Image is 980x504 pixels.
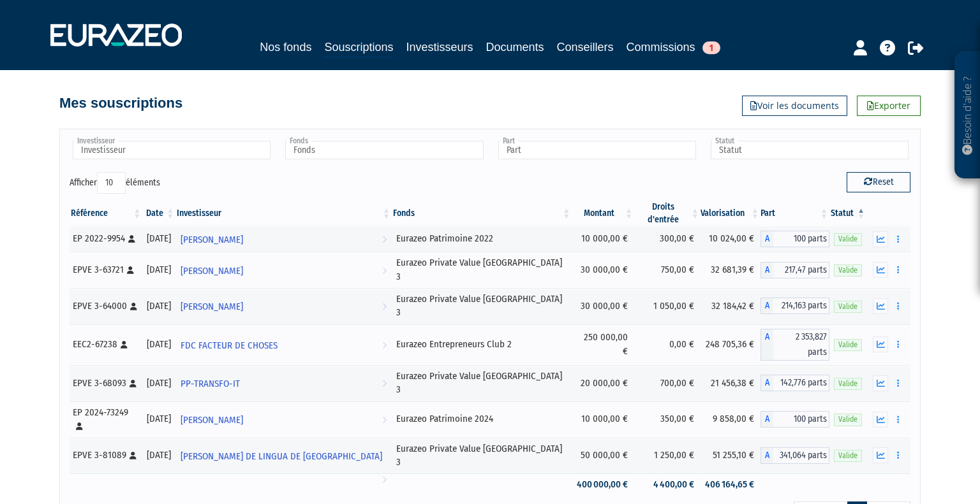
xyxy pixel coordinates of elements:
label: Afficher éléments [70,172,160,194]
i: [Français] Personne physique [76,422,83,430]
div: A - Eurazeo Private Value Europe 3 [761,447,829,464]
div: [DATE] [147,338,171,351]
button: Reset [847,172,910,192]
div: EPVE 3-68093 [73,377,138,390]
td: 10 000,00 € [572,226,634,252]
th: Référence : activer pour trier la colonne par ordre croissant [70,201,142,226]
th: Date: activer pour trier la colonne par ordre croissant [142,201,175,226]
td: 248 705,36 € [701,324,761,365]
a: Voir les documents [742,96,847,116]
td: 10 024,00 € [701,226,761,252]
i: [Français] Personne physique [130,452,137,459]
select: Afficheréléments [97,172,126,194]
div: Eurazeo Entrepreneurs Club 2 [396,338,567,351]
span: Valide [834,414,862,426]
span: A [761,231,773,247]
a: Investisseurs [406,38,473,56]
span: 100 parts [773,231,829,247]
a: [PERSON_NAME] [175,226,392,252]
span: A [761,298,773,314]
i: Voir l'investisseur [382,295,387,319]
td: 21 456,38 € [701,365,761,401]
div: Eurazeo Private Value [GEOGRAPHIC_DATA] 3 [396,292,567,320]
span: 217,47 parts [773,262,829,278]
div: EPVE 3-63721 [73,263,138,277]
div: A - Eurazeo Patrimoine 2022 [761,231,829,247]
div: [DATE] [147,412,171,426]
p: Besoin d'aide ? [960,58,975,173]
img: 1732889491-logotype_eurazeo_blanc_rvb.png [50,24,182,47]
a: Documents [486,38,544,56]
div: [DATE] [147,263,171,277]
div: [DATE] [147,377,171,390]
td: 0,00 € [634,324,701,365]
div: Eurazeo Patrimoine 2022 [396,232,567,245]
span: Valide [834,339,862,351]
a: Souscriptions [324,38,393,58]
td: 1 050,00 € [634,288,701,324]
span: A [761,411,773,428]
td: 32 184,42 € [701,288,761,324]
span: 142,776 parts [773,375,829,391]
div: [DATE] [147,449,171,462]
td: 30 000,00 € [572,252,634,288]
span: A [761,447,773,464]
td: 4 400,00 € [634,473,701,496]
td: 700,00 € [634,365,701,401]
td: 30 000,00 € [572,288,634,324]
td: 300,00 € [634,226,701,252]
span: [PERSON_NAME] [181,228,243,252]
a: [PERSON_NAME] DE LINGUA DE [GEOGRAPHIC_DATA] [175,443,392,468]
th: Droits d'entrée: activer pour trier la colonne par ordre croissant [634,201,701,226]
span: 214,163 parts [773,298,829,314]
a: Conseillers [557,38,614,56]
i: Voir l'investisseur [382,468,387,492]
div: Eurazeo Private Value [GEOGRAPHIC_DATA] 3 [396,370,567,397]
div: A - Eurazeo Patrimoine 2024 [761,411,829,428]
span: 2 353,827 parts [773,329,829,361]
i: Voir l'investisseur [382,372,387,396]
a: Nos fonds [260,38,311,56]
span: A [761,375,773,391]
i: [Français] Personne physique [121,341,128,349]
div: EPVE 3-64000 [73,299,138,313]
div: EP 2022-9954 [73,232,138,245]
td: 10 000,00 € [572,401,634,438]
span: Valide [834,233,862,245]
a: [PERSON_NAME] [175,407,392,432]
i: [Français] Personne physique [127,266,134,274]
td: 406 164,65 € [701,473,761,496]
span: [PERSON_NAME] [181,295,243,319]
div: A - Eurazeo Private Value Europe 3 [761,298,829,314]
div: [DATE] [147,299,171,313]
i: [Français] Personne physique [128,235,135,243]
th: Statut : activer pour trier la colonne par ordre d&eacute;croissant [829,201,866,226]
div: A - Eurazeo Entrepreneurs Club 2 [761,329,829,361]
th: Part: activer pour trier la colonne par ordre croissant [761,201,829,226]
span: Valide [834,301,862,313]
th: Valorisation: activer pour trier la colonne par ordre croissant [701,201,761,226]
th: Montant: activer pour trier la colonne par ordre croissant [572,201,634,226]
div: EEC2-67238 [73,338,138,351]
span: 100 parts [773,411,829,428]
td: 9 858,00 € [701,401,761,438]
span: Valide [834,378,862,390]
td: 350,00 € [634,401,701,438]
td: 250 000,00 € [572,324,634,365]
a: Commissions1 [627,38,720,56]
td: 20 000,00 € [572,365,634,401]
td: 51 255,10 € [701,438,761,474]
div: [DATE] [147,232,171,245]
span: [PERSON_NAME] DE LINGUA DE [GEOGRAPHIC_DATA] [181,445,382,468]
i: Voir l'investisseur [382,408,387,432]
td: 32 681,39 € [701,252,761,288]
i: [Français] Personne physique [130,380,137,387]
a: FDC FACTEUR DE CHOSES [175,332,392,357]
a: [PERSON_NAME] [175,257,392,283]
span: FDC FACTEUR DE CHOSES [181,334,278,357]
span: A [761,262,773,278]
h4: Mes souscriptions [59,96,182,111]
span: [PERSON_NAME] [181,259,243,283]
div: Eurazeo Private Value [GEOGRAPHIC_DATA] 3 [396,256,567,284]
td: 750,00 € [634,252,701,288]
